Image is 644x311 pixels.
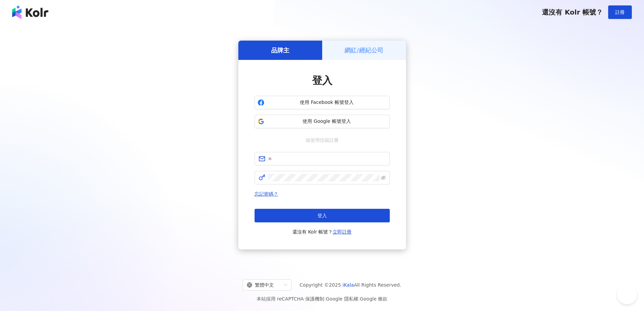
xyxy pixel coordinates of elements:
[255,191,278,197] a: 忘記密碼？
[608,5,632,19] button: 註冊
[292,228,352,236] span: 還沒有 Kolr 帳號？
[381,175,386,180] span: eye-invisible
[333,229,352,235] a: 立即註冊
[301,136,343,144] span: 或使用信箱註冊
[317,213,327,218] span: 登入
[255,115,390,128] button: 使用 Google 帳號登入
[360,296,387,302] a: Google 條款
[344,46,383,54] h5: 網紅/經紀公司
[267,118,387,125] span: 使用 Google 帳號登入
[300,281,401,289] span: Copyright © 2025 All Rights Reserved.
[267,99,387,106] span: 使用 Facebook 帳號登入
[615,9,625,15] span: 註冊
[358,296,360,302] span: |
[271,46,289,54] h5: 品牌主
[342,282,354,288] a: iKala
[324,296,326,302] span: |
[255,209,390,222] button: 登入
[542,8,603,16] span: 還沒有 Kolr 帳號？
[312,74,332,86] span: 登入
[326,296,358,302] a: Google 隱私權
[617,284,637,304] iframe: Help Scout Beacon - Open
[257,295,387,303] span: 本站採用 reCAPTCHA 保護機制
[255,96,390,109] button: 使用 Facebook 帳號登入
[12,5,48,19] img: logo
[247,280,281,290] div: 繁體中文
